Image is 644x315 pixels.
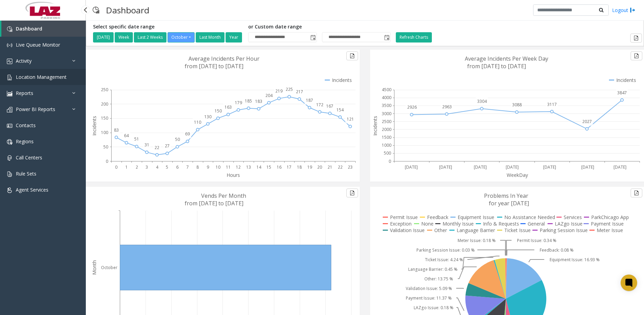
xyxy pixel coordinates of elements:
text: Incidents [372,116,378,136]
text: Hours [227,172,240,178]
text: 187 [306,97,313,103]
text: 0 [115,164,117,170]
button: Year [226,32,242,43]
text: 219 [275,88,283,94]
text: 167 [326,103,333,109]
text: 1000 [382,142,391,148]
button: Last 2 Weeks [134,32,166,43]
span: Reports [16,90,33,96]
text: October [101,265,117,270]
button: Week [115,32,133,43]
text: 10 [216,164,220,170]
text: 217 [296,89,303,95]
text: 20 [317,164,322,170]
text: 83 [114,127,119,133]
span: Toggle popup [383,33,390,42]
h3: Dashboard [103,2,153,19]
span: Live Queue Monitor [16,41,60,48]
text: Validation Issue: 5.09 % [406,286,452,291]
text: 17 [287,164,291,170]
text: Meter Issue: 0.18 % [458,238,496,243]
img: 'icon' [7,139,12,145]
text: 150 [101,115,108,121]
text: 4500 [382,87,391,93]
text: [DATE] [581,164,594,170]
text: 3000 [382,111,391,117]
text: Incidents [91,116,97,136]
text: 3847 [617,90,627,96]
img: 'icon' [7,59,12,64]
text: 22 [154,145,159,150]
text: 110 [194,119,201,125]
button: Export to pdf [631,51,642,60]
span: Rule Sets [16,170,36,177]
text: 19 [307,164,312,170]
text: 2500 [382,119,391,124]
text: 172 [316,102,323,108]
text: Payment Issue: 11.37 % [406,295,452,301]
text: 4000 [382,95,391,100]
img: 'icon' [7,187,12,193]
text: from [DATE] to [DATE] [185,199,243,207]
text: 51 [134,136,139,142]
text: 7 [186,164,189,170]
text: 200 [101,101,108,107]
text: 179 [235,100,242,106]
button: Export to pdf [630,34,642,43]
button: Export to pdf [631,189,642,197]
text: Permit Issue: 0.34 % [517,238,556,243]
button: Export to pdf [346,189,358,197]
text: 22 [338,164,343,170]
text: 27 [165,143,170,149]
text: Other: 13.75 % [424,276,453,282]
text: 21 [327,164,332,170]
button: Last Month [196,32,225,43]
text: 2027 [582,119,592,124]
text: [DATE] [506,164,519,170]
text: Vends Per Month [201,192,246,199]
span: Contacts [16,122,36,129]
text: 11 [226,164,231,170]
text: 12 [236,164,241,170]
text: 150 [215,108,222,114]
a: Logout [612,7,635,14]
text: 50 [175,136,180,142]
text: 0 [106,158,108,164]
text: 183 [255,98,262,104]
img: 'icon' [7,43,12,48]
text: [DATE] [405,164,418,170]
text: 2963 [442,104,452,110]
text: 13 [246,164,251,170]
text: 5 [166,164,168,170]
text: 3500 [382,102,391,108]
span: Dashboard [16,25,42,32]
text: 250 [101,87,108,93]
text: Feedback: 0.08 % [540,247,574,253]
text: 130 [204,114,211,120]
text: 121 [347,116,354,122]
span: Location Management [16,74,67,80]
text: 1 [125,164,128,170]
text: Equipment Issue: 16.93 % [550,257,600,263]
h5: Select specific date range [93,24,243,30]
text: 163 [225,104,232,110]
text: 50 [103,144,108,150]
button: October [168,32,195,43]
text: 500 [384,150,391,156]
text: 3088 [512,102,522,108]
img: 'icon' [7,26,12,32]
text: 3 [146,164,148,170]
text: 2 [136,164,138,170]
img: 'icon' [7,171,12,177]
button: Export to pdf [346,51,358,60]
a: Dashboard [1,21,86,37]
text: 4 [156,164,159,170]
text: WeekDay [507,172,528,178]
img: 'icon' [7,123,12,129]
text: LAZgo Issue: 0.18 % [414,305,453,311]
text: 64 [124,133,129,138]
span: Regions [16,138,34,145]
img: 'icon' [7,155,12,161]
img: 'icon' [7,107,12,112]
text: 3117 [547,101,557,107]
